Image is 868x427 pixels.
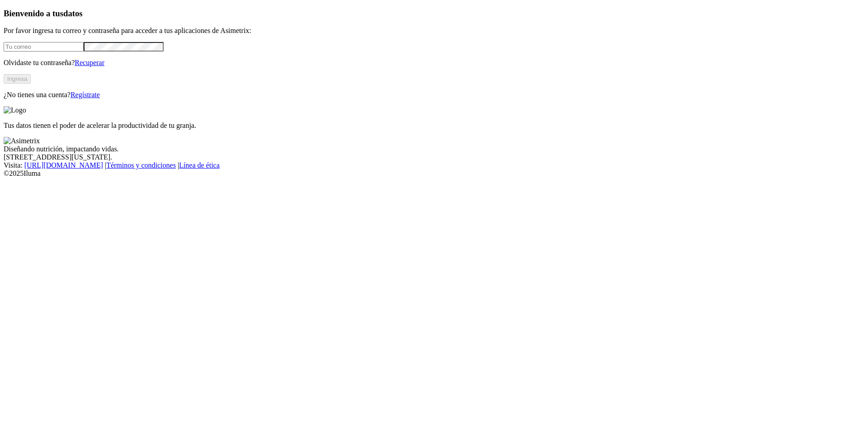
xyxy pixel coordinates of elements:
[4,145,864,153] div: Diseñando nutrición, impactando vidas.
[4,137,40,145] img: Asimetrix
[106,161,176,169] a: Términos y condiciones
[4,153,864,161] div: [STREET_ADDRESS][US_STATE].
[4,161,864,169] div: Visita : | |
[24,161,103,169] a: [URL][DOMAIN_NAME]
[4,27,864,35] p: Por favor ingresa tu correo y contraseña para acceder a tus aplicaciones de Asimetrix:
[4,59,864,67] p: Olvidaste tu contraseña?
[4,9,864,19] h3: Bienvenido a tus
[63,9,83,18] span: datos
[4,91,864,99] p: ¿No tienes una cuenta?
[75,59,104,66] a: Recuperar
[71,91,100,99] a: Regístrate
[4,169,864,178] div: © 2025 Iluma
[4,122,864,130] p: Tus datos tienen el poder de acelerar la productividad de tu granja.
[179,161,220,169] a: Línea de ética
[4,42,84,52] input: Tu correo
[4,106,26,114] img: Logo
[4,74,31,84] button: Ingresa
